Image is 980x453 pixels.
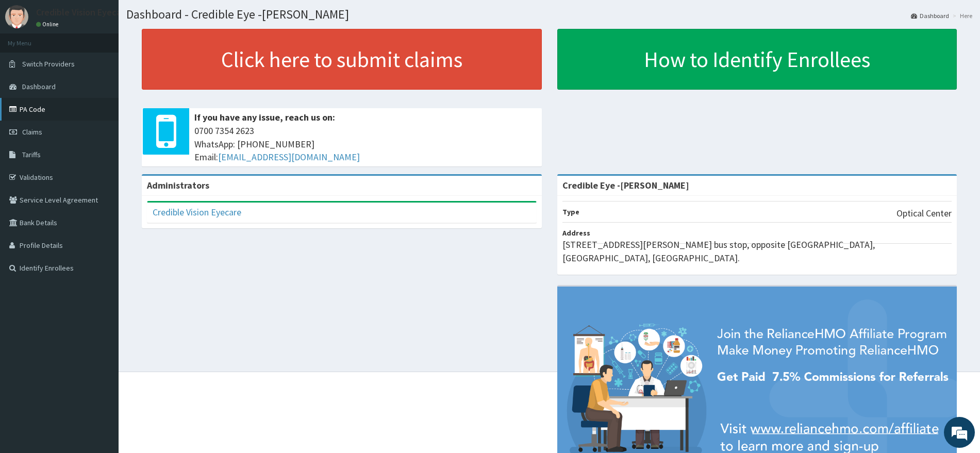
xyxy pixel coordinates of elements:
[142,29,542,90] a: Click here to submit claims
[36,21,61,28] a: Online
[153,206,241,218] a: Credible Vision Eyecare
[896,207,952,220] p: Optical Center
[218,151,360,163] a: [EMAIL_ADDRESS][DOMAIN_NAME]
[562,179,689,191] strong: Credible Eye -[PERSON_NAME]
[950,11,972,20] li: Here
[22,127,42,137] span: Claims
[562,238,952,264] p: [STREET_ADDRESS][PERSON_NAME] bus stop, opposite [GEOGRAPHIC_DATA], [GEOGRAPHIC_DATA], [GEOGRAPHI...
[5,5,28,28] img: User Image
[36,8,129,17] p: Credible Vision Eyecare
[562,207,579,216] b: Type
[22,82,56,91] span: Dashboard
[126,8,972,21] h1: Dashboard - Credible Eye -[PERSON_NAME]
[557,29,957,90] a: How to Identify Enrollees
[194,111,335,123] b: If you have any issue, reach us on:
[147,179,209,191] b: Administrators
[911,11,949,20] a: Dashboard
[22,59,75,69] span: Switch Providers
[22,150,41,159] span: Tariffs
[194,124,537,164] span: 0700 7354 2623 WhatsApp: [PHONE_NUMBER] Email:
[562,228,590,238] b: Address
